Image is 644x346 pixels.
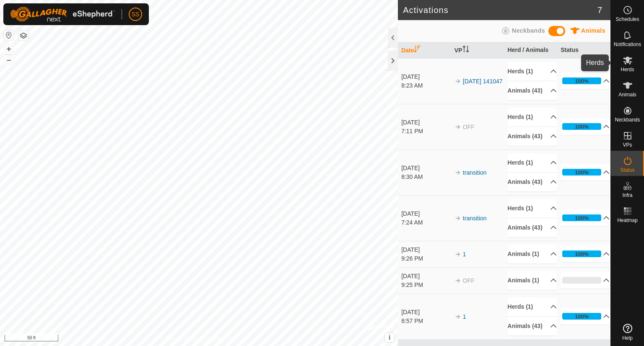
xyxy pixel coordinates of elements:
[557,42,610,59] th: Status
[617,218,638,223] span: Heatmap
[508,271,557,290] p-accordion-header: Animals (1)
[463,313,466,320] a: 1
[401,164,450,173] div: [DATE]
[562,250,601,257] div: 100%
[618,92,636,97] span: Animals
[508,218,557,237] p-accordion-header: Animals (43)
[4,44,14,54] button: +
[614,42,641,47] span: Notifications
[401,272,450,281] div: [DATE]
[575,77,589,85] div: 100%
[561,209,610,226] p-accordion-header: 100%
[401,81,450,90] div: 8:23 AM
[615,17,639,22] span: Schedules
[454,78,461,85] img: arrow
[508,173,557,191] p-accordion-header: Animals (43)
[562,123,601,130] div: 100%
[4,30,14,40] button: Reset Map
[581,27,605,34] span: Animals
[454,313,461,320] img: arrow
[597,4,602,16] span: 7
[4,55,14,65] button: –
[562,313,601,320] div: 100%
[575,168,589,176] div: 100%
[207,335,232,343] a: Contact Us
[508,297,557,316] p-accordion-header: Herds (1)
[401,245,450,254] div: [DATE]
[463,78,503,85] a: [DATE] 141047
[508,153,557,172] p-accordion-header: Herds (1)
[401,209,450,218] div: [DATE]
[401,118,450,127] div: [DATE]
[398,42,451,59] th: Date
[414,47,421,54] p-sorticon: Activate to sort
[166,335,197,343] a: Privacy Policy
[401,281,450,289] div: 9:25 PM
[463,251,466,258] a: 1
[508,81,557,100] p-accordion-header: Animals (43)
[401,308,450,317] div: [DATE]
[508,108,557,127] p-accordion-header: Herds (1)
[622,193,632,198] span: Infra
[508,317,557,336] p-accordion-header: Animals (43)
[508,127,557,146] p-accordion-header: Animals (43)
[561,72,610,89] p-accordion-header: 100%
[463,277,475,284] span: OFF
[561,245,610,262] p-accordion-header: 100%
[575,250,589,258] div: 100%
[389,334,390,341] span: i
[561,118,610,135] p-accordion-header: 100%
[562,214,601,221] div: 100%
[575,123,589,131] div: 100%
[575,214,589,222] div: 100%
[611,320,644,344] a: Help
[561,308,610,325] p-accordion-header: 100%
[385,333,394,342] button: i
[623,142,632,147] span: VPs
[403,5,597,15] h2: Activations
[401,72,450,81] div: [DATE]
[463,215,487,222] a: transition
[504,42,558,59] th: Herd / Animals
[463,169,487,176] a: transition
[10,7,115,22] img: Gallagher Logo
[462,47,469,54] p-sorticon: Activate to sort
[621,67,634,72] span: Herds
[508,199,557,218] p-accordion-header: Herds (1)
[454,169,461,176] img: arrow
[451,42,504,59] th: VP
[454,277,461,284] img: arrow
[620,168,634,173] span: Status
[401,218,450,227] div: 7:24 AM
[18,31,29,41] button: Map Layers
[401,127,450,136] div: 7:11 PM
[454,251,461,258] img: arrow
[463,124,475,130] span: OFF
[454,124,461,130] img: arrow
[401,317,450,325] div: 8:57 PM
[401,254,450,263] div: 9:26 PM
[562,77,601,84] div: 100%
[132,10,140,19] span: SS
[615,117,640,122] span: Neckbands
[454,215,461,222] img: arrow
[401,173,450,181] div: 8:30 AM
[562,277,601,284] div: 0%
[508,245,557,263] p-accordion-header: Animals (1)
[561,272,610,289] p-accordion-header: 0%
[508,62,557,81] p-accordion-header: Herds (1)
[512,27,545,34] span: Neckbands
[622,336,633,341] span: Help
[561,164,610,181] p-accordion-header: 100%
[562,169,601,176] div: 100%
[575,312,589,320] div: 100%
